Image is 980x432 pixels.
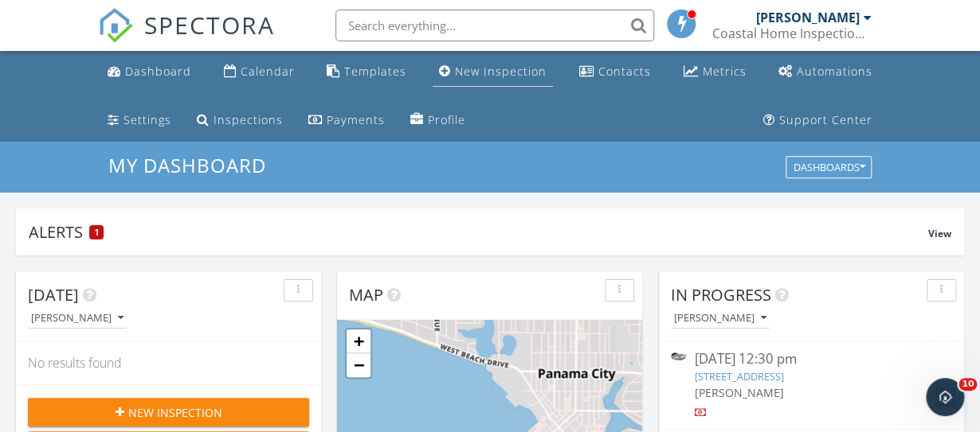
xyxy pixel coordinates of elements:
[101,57,198,87] a: Dashboard
[676,57,752,87] a: Metrics
[702,64,746,79] div: Metrics
[712,25,872,41] div: Coastal Home Inspections of Northwest Florida
[428,112,465,127] div: Profile
[671,284,771,306] span: In Progress
[218,57,301,87] a: Calendar
[786,157,872,179] button: Dashboards
[671,308,770,329] button: [PERSON_NAME]
[598,64,651,79] div: Contacts
[694,369,783,383] a: [STREET_ADDRESS]
[674,313,766,324] div: [PERSON_NAME]
[327,112,385,127] div: Payments
[128,404,222,421] span: New Inspection
[349,284,383,306] span: Map
[797,64,872,79] div: Automations
[214,112,283,127] div: Inspections
[320,57,413,87] a: Templates
[344,64,406,79] div: Templates
[98,21,275,55] a: SPECTORA
[694,349,928,369] div: [DATE] 12:30 pm
[16,341,321,384] div: No results found
[958,378,977,391] span: 10
[302,106,391,135] a: Payments
[29,221,928,243] div: Alerts
[95,227,99,238] span: 1
[123,112,171,127] div: Settings
[433,57,553,87] a: New Inspection
[31,313,123,324] div: [PERSON_NAME]
[98,8,133,43] img: The Best Home Inspection Software - Spectora
[347,353,370,377] a: Zoom out
[926,378,964,416] iframe: Intercom live chat
[757,106,879,135] a: Support Center
[241,64,295,79] div: Calendar
[108,152,266,178] span: My Dashboard
[28,398,309,426] button: New Inspection
[573,57,657,87] a: Contacts
[772,57,879,87] a: Automations (Basic)
[347,329,370,353] a: Zoom in
[28,308,127,329] button: [PERSON_NAME]
[455,64,547,79] div: New Inspection
[101,106,178,135] a: Settings
[671,352,686,360] img: 9564301%2Fcover_photos%2FWR3heOtdblYal9q2nvor%2Fsmall.jpg
[125,64,191,79] div: Dashboard
[144,8,275,41] span: SPECTORA
[928,227,951,240] span: View
[694,385,783,400] span: [PERSON_NAME]
[756,10,860,25] div: [PERSON_NAME]
[404,106,472,135] a: Company Profile
[671,349,952,420] a: [DATE] 12:30 pm [STREET_ADDRESS] [PERSON_NAME]
[779,112,872,127] div: Support Center
[335,10,654,41] input: Search everything...
[793,162,864,173] div: Dashboards
[28,284,79,306] span: [DATE]
[190,106,289,135] a: Inspections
